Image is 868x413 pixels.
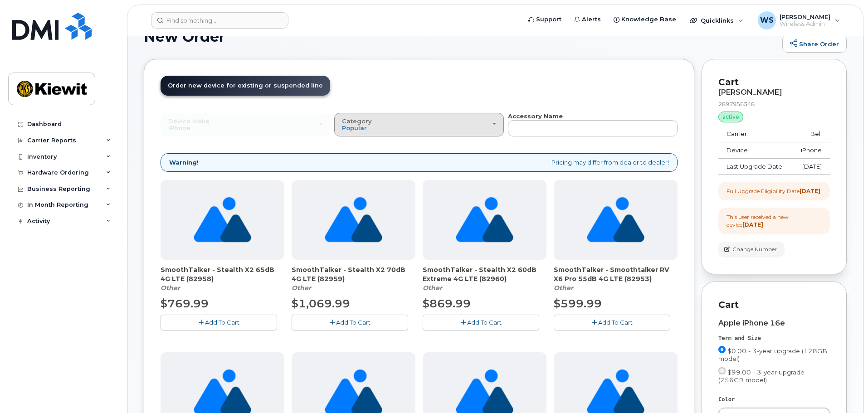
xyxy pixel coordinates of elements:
div: Apple iPhone 16e [718,319,830,327]
span: $769.99 [161,297,209,310]
div: SmoothTalker - Smoothtalker RV X6 Pro 55dB 4G LTE (82953) [554,265,678,292]
span: $599.99 [554,297,602,310]
div: SmoothTalker - Stealth X2 70dB 4G LTE (82959) [292,265,415,292]
a: Support [522,10,568,29]
a: Share Order [782,34,847,53]
span: SmoothTalker - Stealth X2 70dB 4G LTE (82959) [292,265,415,283]
span: Order new device for existing or suspended line [168,82,323,89]
div: William Sansom [751,11,846,29]
div: Full Upgrade Eligibility Date [727,187,820,195]
span: Wireless Admin [780,20,830,28]
span: Support [536,15,561,24]
span: Add To Cart [205,319,239,326]
td: Device [718,142,792,159]
span: [PERSON_NAME] [780,13,830,20]
a: Knowledge Base [607,10,683,29]
a: Alerts [568,10,607,29]
div: Color [718,396,830,403]
span: Knowledge Base [621,15,676,24]
button: Add To Cart [423,315,539,330]
div: Term and Size [718,335,830,342]
img: no_image_found-2caef05468ed5679b831cfe6fc140e25e0c280774317ffc20a367ab7fd17291e.png [325,180,382,260]
div: SmoothTalker - Stealth X2 60dB Extreme 4G LTE (82960) [423,265,546,292]
em: Other [423,284,442,292]
strong: [DATE] [800,188,820,194]
span: Add To Cart [336,319,371,326]
span: $0.00 - 3-year upgrade (128GB model) [718,347,827,362]
span: Category [342,117,372,125]
strong: [DATE] [742,221,763,228]
input: $0.00 - 3-year upgrade (128GB model) [718,346,726,353]
button: Change Number [718,242,785,258]
img: no_image_found-2caef05468ed5679b831cfe6fc140e25e0c280774317ffc20a367ab7fd17291e.png [194,180,251,260]
td: Bell [792,126,830,142]
span: WS [760,15,774,26]
span: Add To Cart [598,319,633,326]
span: SmoothTalker - Stealth X2 60dB Extreme 4G LTE (82960) [423,265,546,283]
div: Quicklinks [683,11,750,29]
button: Category Popular [334,113,504,136]
td: Last Upgrade Date [718,159,792,175]
span: Add To Cart [467,319,502,326]
span: $869.99 [423,297,471,310]
span: SmoothTalker - Smoothtalker RV X6 Pro 55dB 4G LTE (82953) [554,265,678,283]
h1: New Order [144,29,778,44]
img: no_image_found-2caef05468ed5679b831cfe6fc140e25e0c280774317ffc20a367ab7fd17291e.png [587,180,644,260]
div: active [718,112,743,122]
div: This user received a new device [727,213,822,228]
strong: Warning! [169,158,199,167]
em: Other [292,284,311,292]
button: Add To Cart [161,315,277,330]
button: Add To Cart [554,315,670,330]
span: Popular [342,124,367,131]
input: Find something... [151,12,288,29]
strong: Accessory Name [508,112,563,120]
button: Add To Cart [292,315,408,330]
em: Other [554,284,573,292]
span: Quicklinks [701,17,734,24]
td: iPhone [792,142,830,159]
span: Alerts [582,15,601,24]
em: Other [161,284,180,292]
td: Carrier [718,126,792,142]
div: SmoothTalker - Stealth X2 65dB 4G LTE (82958) [161,265,284,292]
p: Cart [718,298,830,311]
span: SmoothTalker - Stealth X2 65dB 4G LTE (82958) [161,265,284,283]
iframe: Messenger Launcher [829,374,861,406]
td: [DATE] [792,159,830,175]
span: Change Number [732,245,777,253]
input: $99.00 - 3-year upgrade (256GB model) [718,367,726,374]
div: Pricing may differ from dealer to dealer! [161,153,678,172]
p: Cart [718,76,830,89]
img: no_image_found-2caef05468ed5679b831cfe6fc140e25e0c280774317ffc20a367ab7fd17291e.png [456,180,513,260]
div: [PERSON_NAME] [718,88,830,97]
span: $1,069.99 [292,297,350,310]
span: $99.00 - 3-year upgrade (256GB model) [718,369,805,384]
div: 2897956348 [718,100,830,108]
